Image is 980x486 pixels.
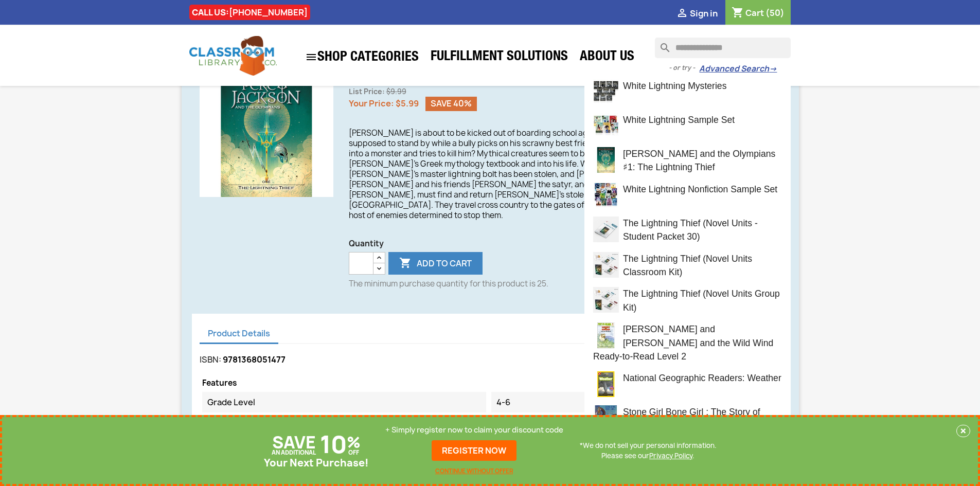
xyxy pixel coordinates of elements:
p: The minimum purchase quantity for this product is 25. [349,279,781,289]
span: (50) [765,7,785,19]
i: search [655,38,667,50]
span: White Lightning Mysteries [623,81,726,91]
i:  [399,258,412,270]
img: percy-jackson-and-the-olympians-1-the-lightning-thief.jpg [593,147,619,173]
i:  [676,8,688,20]
span: $9.99 [386,87,406,96]
span: $5.99 [396,98,419,109]
span: Save 40% [425,97,477,111]
span: List Price: [349,87,385,96]
img: national-geographic-readers-weather.jpg [593,371,619,397]
img: lightning-thief-the-novel-units-classroom-kit.jpg [593,252,619,278]
a: Shopping cart link containing 50 product(s) [732,7,785,19]
a: SHOP CATEGORIES [300,46,424,68]
img: lightning-thief-the-novel-units-group-kit.jpg [593,287,619,313]
a: Fulfillment Solutions [425,47,573,68]
a: [PHONE_NUMBER] [229,7,308,18]
span: White Lightning Nonfiction Sample Set [623,184,777,194]
p: Features [202,379,781,388]
a: About Us [575,47,639,68]
div: CALL US: [189,5,310,20]
span: National Geographic Readers: Weather [623,373,781,383]
input: Search [655,38,791,58]
a: Advanced Search→ [699,64,777,74]
img: white-lightning-mysteries.jpg [593,79,619,105]
span: Sign in [690,8,718,19]
img: henry-and-mudge-and-the-wild-wind.jpg [593,322,619,348]
i:  [305,51,317,63]
span: The Lightning Thief (Novel Units Group Kit) [623,289,780,312]
span: Quantity [349,239,781,249]
a: Product Details [200,324,278,344]
img: stone-girl-bone-girl-the-story-of-mary.jpg [593,405,619,431]
p: [PERSON_NAME] is about to be kicked out of boarding school again—he can't seem to stay out of tro... [349,128,781,221]
button: Add to cart [388,252,483,275]
dd: 4-6 [491,392,776,412]
span: - or try - [669,63,699,73]
span: 9781368051477 [223,354,286,365]
a:  Sign in [676,8,718,19]
img: Classroom Library Company [189,36,277,76]
input: Quantity [349,252,373,275]
span: White Lightning Sample Set [623,115,735,125]
span: [PERSON_NAME] and the Olympians ♯1: The Lightning Thief [623,149,775,172]
span: Your Price: [349,98,394,109]
img: lightning-thief-the-novel-units-student-packet-30.jpg [593,217,619,242]
span: Cart [745,7,764,19]
span: The Lightning Thief (Novel Units Classroom Kit) [623,254,752,277]
span: [PERSON_NAME] and [PERSON_NAME] and the Wild Wind Ready-to-Read Level 2 [593,324,773,362]
i: shopping_cart [732,7,744,20]
img: white-lightning-nonfiction-sample-set.jpg [593,183,619,208]
span: → [769,64,777,74]
dt: Grade Level [202,392,487,412]
label: ISBN: [200,354,221,365]
img: white-lightning-sample-set.jpg [593,113,619,139]
span: Stone Girl Bone Girl : The Story of [PERSON_NAME] [623,407,760,430]
span: The Lightning Thief (Novel Units - Student Packet 30) [623,218,758,242]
